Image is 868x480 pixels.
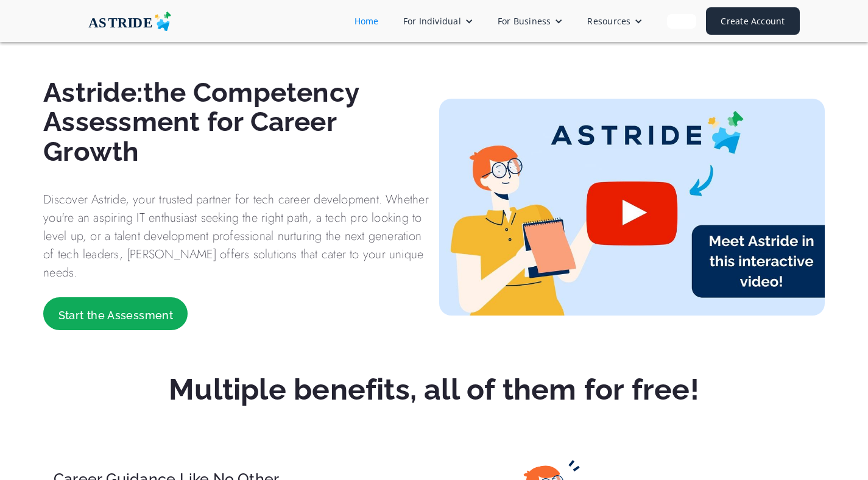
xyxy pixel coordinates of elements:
h1: Astride:the Competency Assessment for Career Growth [43,78,429,166]
div: For Business [485,10,576,32]
h2: Multiple benefits, all of them for free! [25,343,843,408]
div: For Business [498,15,551,27]
a: Home [342,10,391,32]
div: Resources [587,15,630,27]
div: For Individual [391,10,485,32]
a: open lightbox [439,99,825,316]
img: Video introduction of Astride. [439,99,825,316]
div: Resources [575,10,655,32]
div: For Individual [403,15,461,27]
a: Create Account [706,7,799,35]
a: Start the Assessment [43,297,188,330]
p: Discover Astride, your trusted partner for tech career development. Whether you're an aspiring IT... [43,191,429,282]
